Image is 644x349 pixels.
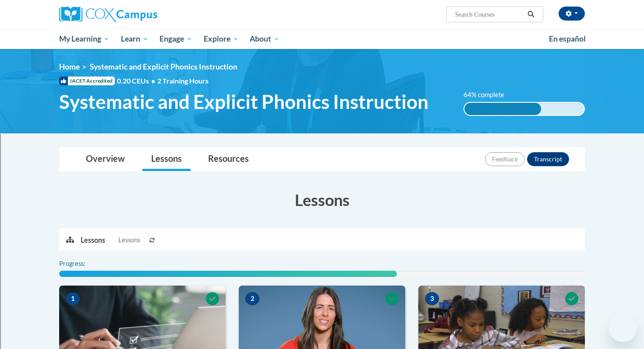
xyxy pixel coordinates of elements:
label: 64% complete [464,90,514,100]
span: Systematic and Explicit Phonics Instruction [59,90,428,113]
input: Search Courses [454,9,524,20]
button: Account Settings [559,7,585,21]
a: Learn [115,29,154,49]
div: 64% complete [464,103,541,115]
a: En español [543,30,591,48]
span: IACET Accredited [59,77,115,85]
button: Search [524,9,538,20]
span: Explore [204,34,239,44]
a: My Learning [53,29,115,49]
span: • [151,77,155,85]
a: Home [59,62,80,71]
a: Cox Campus [59,7,226,22]
span: 2 Training Hours [157,77,209,85]
a: Explore [198,29,244,49]
span: Engage [159,34,192,44]
div: Main menu [46,29,598,49]
span: My Learning [59,34,110,44]
a: Engage [154,29,198,49]
span: 0.20 CEUs [117,76,157,86]
span: Learn [121,34,149,44]
img: Cox Campus [59,7,157,22]
iframe: Button to launch messaging window [609,314,637,342]
a: About [244,29,286,49]
span: Systematic and Explicit Phonics Instruction [90,62,237,71]
span: About [250,34,280,44]
span: En español [549,34,586,43]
